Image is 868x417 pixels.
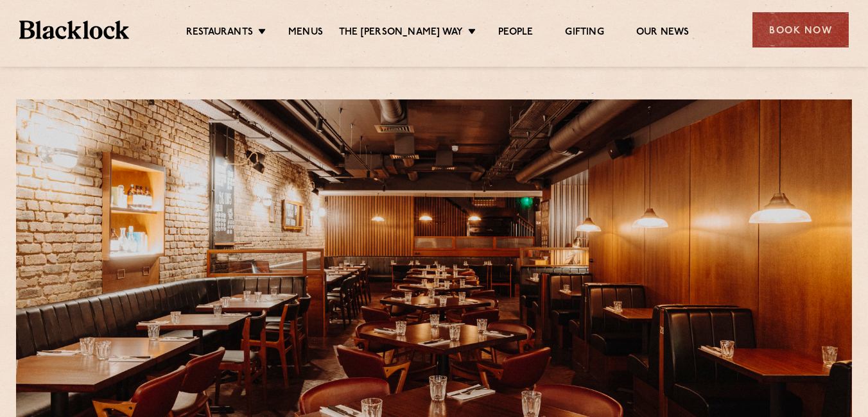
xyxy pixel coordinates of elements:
a: Restaurants [186,26,253,40]
div: Book Now [752,12,849,47]
a: Menus [288,26,323,40]
img: BL_Textured_Logo-footer-cropped.svg [19,21,129,39]
a: People [498,26,533,40]
a: Our News [636,26,690,40]
a: The [PERSON_NAME] Way [339,26,463,40]
a: Gifting [565,26,603,40]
